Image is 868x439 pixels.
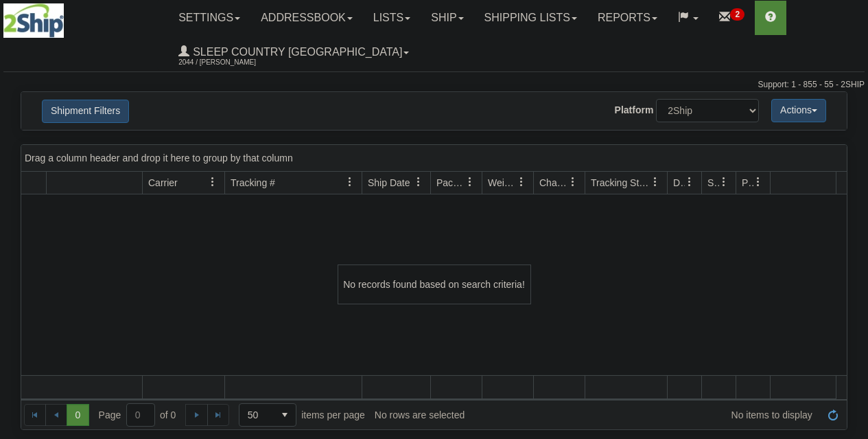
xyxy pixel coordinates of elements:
[730,8,744,21] sup: 2
[771,99,826,122] button: Actions
[458,170,482,194] a: Packages filter column settings
[709,1,755,35] a: 2
[747,170,770,194] a: Pickup Status filter column settings
[591,176,650,190] span: Tracking Status
[201,170,224,194] a: Carrier filter column settings
[644,170,667,194] a: Tracking Status filter column settings
[822,404,844,426] a: Refresh
[168,1,250,35] a: Settings
[363,1,421,35] a: Lists
[673,176,685,190] span: Delivery Status
[239,403,296,427] span: Page sizes drop down
[836,149,867,289] iframe: chat widget
[274,404,296,426] span: select
[178,56,281,69] span: 2044 / [PERSON_NAME]
[375,409,465,420] div: No rows are selected
[587,1,668,35] a: Reports
[168,35,419,69] a: Sleep Country [GEOGRAPHIC_DATA] 2044 / [PERSON_NAME]
[67,404,89,426] span: Page 0
[338,170,362,194] a: Tracking # filter column settings
[3,3,64,38] img: logo2044.jpg
[3,79,865,91] div: Support: 1 - 855 - 55 - 2SHIP
[248,408,266,422] span: 50
[21,145,847,172] div: grid grouping header
[189,46,402,58] span: Sleep Country [GEOGRAPHIC_DATA]
[407,170,430,194] a: Ship Date filter column settings
[474,1,587,35] a: Shipping lists
[539,176,568,190] span: Charge
[561,170,585,194] a: Charge filter column settings
[678,170,701,194] a: Delivery Status filter column settings
[250,1,363,35] a: Addressbook
[338,264,531,304] div: No records found based on search criteria!
[488,176,517,190] span: Weight
[99,403,176,427] span: Page of 0
[510,170,533,194] a: Weight filter column settings
[436,176,465,190] span: Packages
[239,403,365,427] span: items per page
[42,100,129,123] button: Shipment Filters
[231,176,275,190] span: Tracking #
[712,170,736,194] a: Shipment Issues filter column settings
[474,409,812,420] span: No items to display
[742,176,753,190] span: Pickup Status
[148,176,178,190] span: Carrier
[615,104,654,117] label: Platform
[368,176,410,190] span: Ship Date
[421,1,473,35] a: Ship
[707,176,719,190] span: Shipment Issues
